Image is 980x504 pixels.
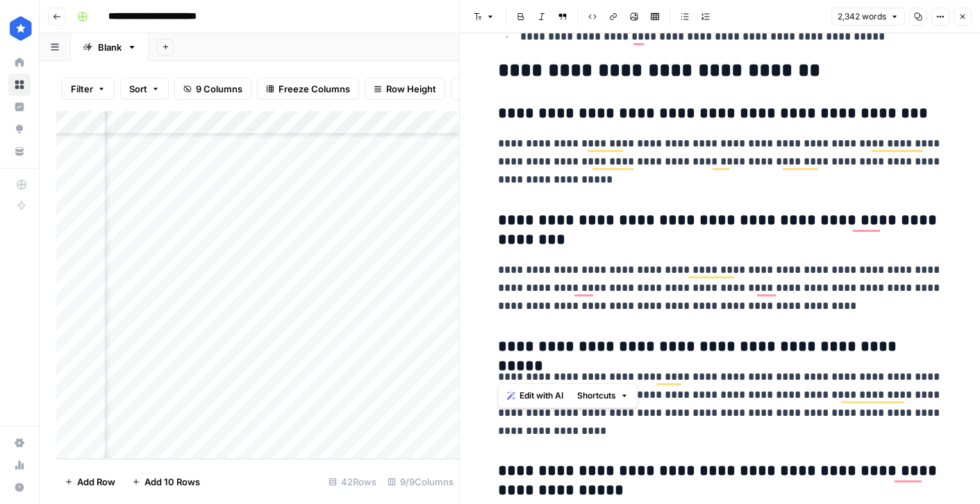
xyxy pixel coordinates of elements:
[501,387,569,405] button: Edit with AI
[98,40,122,54] div: Blank
[62,78,115,100] button: Filter
[365,78,445,100] button: Row Height
[8,454,31,476] a: Usage
[520,389,563,402] span: Edit with AI
[382,471,459,493] div: 9/9 Columns
[120,78,169,100] button: Sort
[174,78,251,100] button: 9 Columns
[8,11,31,46] button: Workspace: ConsumerAffairs
[572,387,634,405] button: Shortcuts
[71,33,149,61] a: Blank
[8,118,31,140] a: Opportunities
[257,78,359,100] button: Freeze Columns
[8,16,33,41] img: ConsumerAffairs Logo
[77,475,115,489] span: Add Row
[838,10,886,23] span: 2,342 words
[8,476,31,498] button: Help + Support
[144,475,200,489] span: Add 10 Rows
[71,82,93,96] span: Filter
[577,389,616,402] span: Shortcuts
[8,74,31,96] a: Browse
[129,82,147,96] span: Sort
[8,432,31,454] a: Settings
[196,82,242,96] span: 9 Columns
[8,140,31,162] a: Your Data
[279,82,350,96] span: Freeze Columns
[8,96,31,118] a: Insights
[386,82,436,96] span: Row Height
[8,51,31,74] a: Home
[124,471,208,493] button: Add 10 Rows
[56,471,124,493] button: Add Row
[323,471,382,493] div: 42 Rows
[831,8,905,26] button: 2,342 words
